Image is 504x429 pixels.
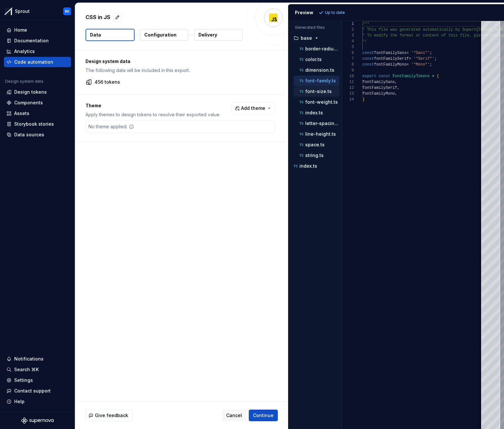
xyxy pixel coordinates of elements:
[86,121,136,132] div: No theme applied.
[294,56,339,63] button: color.ts
[4,364,71,375] button: Search ⌘K
[305,46,339,51] p: border-radius.ts
[305,110,323,115] p: index.ts
[325,10,345,15] p: Up to date
[14,377,33,383] div: Settings
[14,388,51,394] div: Contact support
[409,57,411,61] span: =
[342,33,354,38] div: 3
[305,142,325,147] p: space.ts
[294,88,339,95] button: font-size.ts
[90,32,101,38] p: Data
[4,98,71,108] a: Components
[374,57,409,61] span: fontFamilySerif
[4,119,71,129] a: Storybook stories
[4,130,71,140] a: Data sources
[15,8,30,15] div: Sprout
[14,59,53,65] div: Code automation
[393,74,430,78] span: FontFamilyTokens
[295,25,336,30] p: Generated files
[305,57,322,62] p: color.ts
[14,27,27,33] div: Home
[294,131,339,138] button: line-height.ts
[4,46,71,57] a: Analytics
[342,38,354,44] div: 4
[362,51,374,55] span: const
[86,111,220,118] p: Apply themes to design tokens to resolve their exported value.
[86,58,275,65] p: Design system data
[86,102,220,109] p: Theme
[14,48,35,55] div: Analytics
[362,74,376,78] span: export
[4,36,71,46] a: Documentation
[342,85,354,91] div: 12
[14,131,44,138] div: Data sources
[342,91,354,97] div: 13
[342,21,354,27] div: 1
[342,68,354,73] div: 9
[305,131,336,137] p: line-height.ts
[14,99,43,106] div: Components
[374,51,407,55] span: fontFamilySans
[95,79,120,85] p: 456 tokens
[362,86,397,90] span: fontFamilySerif
[294,152,339,159] button: string.ts
[342,50,354,56] div: 6
[342,56,354,62] div: 7
[342,44,354,50] div: 5
[4,375,71,385] a: Settings
[295,9,313,16] div: Preview
[14,89,47,95] div: Design tokens
[86,29,135,41] button: Data
[294,99,339,106] button: font-weight.ts
[241,105,265,111] span: Add theme
[305,78,336,83] p: font-family.ts
[362,62,374,67] span: const
[86,67,275,74] p: The following data will be included in this export.
[342,97,354,102] div: 14
[294,77,339,84] button: font-family.ts
[294,109,339,116] button: index.ts
[4,87,71,97] a: Design tokens
[437,74,439,78] span: {
[4,25,71,35] a: Home
[342,79,354,85] div: 11
[362,33,476,38] span: * To modify the format or content of this file, p
[5,7,12,15] img: b6c2a6ff-03c2-4811-897b-2ef07e5e0e51.png
[4,386,71,396] button: Contact support
[232,102,275,114] button: Add theme
[342,73,354,79] div: 10
[378,74,390,78] span: const
[299,163,317,169] p: index.ts
[4,57,71,67] a: Code automation
[342,62,354,68] div: 8
[374,62,407,67] span: fontFamilyMono
[395,80,397,84] span: ,
[21,417,54,424] svg: Supernova Logo
[5,79,43,84] div: Design system data
[14,398,25,405] div: Help
[294,141,339,148] button: space.ts
[305,153,324,158] p: string.ts
[294,67,339,74] button: dimension.ts
[65,9,69,14] div: BK
[95,412,128,419] span: Give feedback
[1,4,74,18] button: SproutBK
[4,396,71,407] button: Help
[342,27,354,33] div: 2
[140,29,188,41] button: Configuration
[14,37,49,44] div: Documentation
[222,410,246,421] button: Cancel
[194,29,243,41] button: Delivery
[362,97,365,102] span: }
[362,57,374,61] span: const
[4,108,71,119] a: Assets
[86,13,110,21] p: CSS in JS
[411,51,430,55] span: '"Sans"'
[362,27,476,32] span: * This file was generated automatically by Supern
[294,120,339,127] button: letter-spacing.ts
[362,80,395,84] span: fontFamilySans
[305,68,334,73] p: dimension.ts
[14,366,39,373] div: Search ⌘K
[291,162,339,170] button: index.ts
